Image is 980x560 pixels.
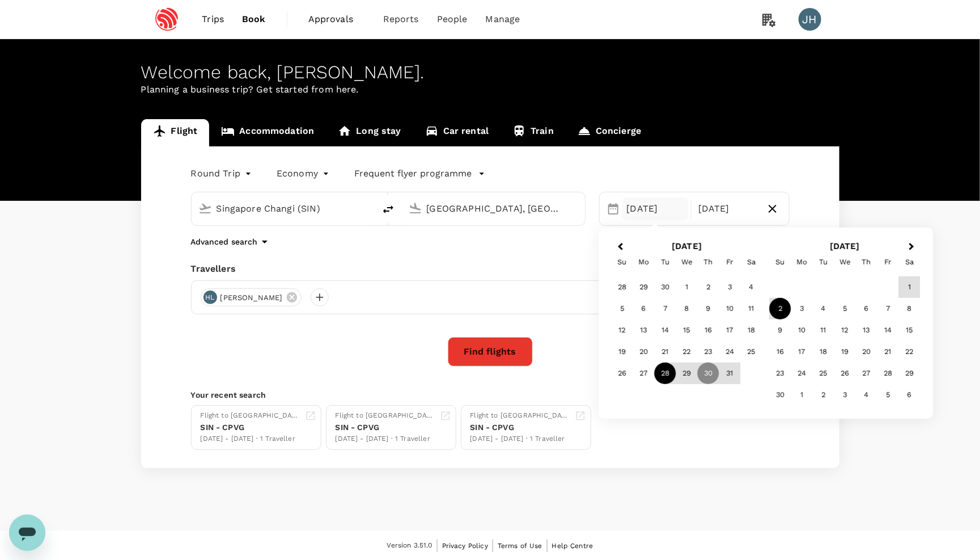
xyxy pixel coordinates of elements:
div: Choose Friday, November 28th, 2025 [877,363,899,384]
div: Choose Thursday, November 6th, 2025 [856,298,877,319]
div: Month October, 2025 [612,276,762,384]
div: Tuesday [655,251,676,273]
div: Choose Monday, November 24th, 2025 [791,363,813,384]
span: People [437,12,468,26]
div: Choose Tuesday, October 28th, 2025 [655,363,676,384]
div: Choose Thursday, October 23rd, 2025 [698,341,719,363]
div: Wednesday [834,251,856,273]
iframe: Button to launch messaging window [9,515,45,551]
div: Choose Monday, November 17th, 2025 [791,341,813,363]
div: Choose Friday, November 21st, 2025 [877,341,899,363]
div: Choose Thursday, November 27th, 2025 [856,363,877,384]
span: Reports [383,12,419,26]
div: Friday [719,251,741,273]
div: [DATE] - [DATE] · 1 Traveller [470,433,570,445]
div: Thursday [698,251,719,273]
span: Privacy Policy [442,542,488,550]
div: Choose Tuesday, October 7th, 2025 [655,298,676,319]
div: Choose Thursday, December 4th, 2025 [856,384,877,406]
div: Choose Wednesday, October 29th, 2025 [676,363,698,384]
div: Choose Saturday, October 25th, 2025 [741,341,762,363]
div: Choose Sunday, November 2nd, 2025 [770,298,791,319]
div: Choose Friday, November 7th, 2025 [877,298,899,319]
div: Choose Monday, December 1st, 2025 [791,384,813,406]
div: [DATE] [622,197,689,220]
div: Friday [877,251,899,273]
div: SIN - CPVG [201,422,300,433]
input: Going to [427,200,561,217]
div: Sunday [612,251,633,273]
a: Accommodation [209,119,326,146]
a: Help Centre [552,540,593,552]
div: Choose Sunday, November 9th, 2025 [770,319,791,341]
button: Advanced search [191,235,271,249]
div: Choose Tuesday, October 21st, 2025 [655,341,676,363]
div: Monday [633,251,655,273]
div: Choose Wednesday, October 1st, 2025 [676,276,698,298]
div: Choose Friday, October 24th, 2025 [719,341,741,363]
div: Choose Tuesday, October 14th, 2025 [655,319,676,341]
div: SIN - CPVG [336,422,435,433]
h2: [DATE] [608,241,766,251]
div: [DATE] - [DATE] · 1 Traveller [201,433,300,445]
span: [PERSON_NAME] [214,292,290,304]
div: Choose Tuesday, December 2nd, 2025 [813,384,834,406]
div: Choose Friday, October 31st, 2025 [719,363,741,384]
div: Choose Saturday, October 18th, 2025 [741,319,762,341]
span: Manage [486,12,520,26]
div: Choose Friday, October 10th, 2025 [719,298,741,319]
div: Flight to [GEOGRAPHIC_DATA] [470,410,570,422]
div: Choose Friday, October 3rd, 2025 [719,276,741,298]
div: JH [799,8,821,31]
div: Travellers [191,262,790,276]
p: Your recent search [191,389,790,401]
a: Train [500,119,566,146]
div: Choose Thursday, November 13th, 2025 [856,319,877,341]
div: Choose Monday, October 6th, 2025 [633,298,655,319]
div: Choose Sunday, September 28th, 2025 [612,276,633,298]
div: HL[PERSON_NAME] [201,288,302,306]
div: SIN - CPVG [470,422,570,433]
div: Sunday [770,251,791,273]
button: Find flights [448,337,533,367]
div: Choose Wednesday, November 26th, 2025 [834,363,856,384]
div: Welcome back , [PERSON_NAME] . [141,62,839,83]
span: Trips [202,12,224,26]
div: Economy [277,165,332,183]
div: Choose Wednesday, November 19th, 2025 [834,341,856,363]
div: Choose Saturday, November 15th, 2025 [899,319,920,341]
div: Flight to [GEOGRAPHIC_DATA] [201,410,300,422]
img: Espressif Systems Singapore Pte Ltd [141,7,193,32]
div: Choose Friday, December 5th, 2025 [877,384,899,406]
div: Choose Tuesday, November 4th, 2025 [813,298,834,319]
div: Choose Sunday, November 23rd, 2025 [770,363,791,384]
div: Thursday [856,251,877,273]
span: Book [242,12,266,26]
div: Choose Wednesday, October 8th, 2025 [676,298,698,319]
div: Choose Monday, November 10th, 2025 [791,319,813,341]
div: Choose Monday, October 20th, 2025 [633,341,655,363]
div: Choose Tuesday, November 11th, 2025 [813,319,834,341]
div: [DATE] [694,197,761,220]
div: Choose Sunday, October 26th, 2025 [612,363,633,384]
div: Choose Monday, September 29th, 2025 [633,276,655,298]
div: Choose Thursday, October 16th, 2025 [698,319,719,341]
div: Saturday [741,251,762,273]
div: Choose Saturday, November 1st, 2025 [899,276,920,298]
div: Choose Wednesday, November 5th, 2025 [834,298,856,319]
div: Choose Tuesday, September 30th, 2025 [655,276,676,298]
div: Choose Thursday, October 30th, 2025 [698,363,719,384]
div: Choose Sunday, October 12th, 2025 [612,319,633,341]
div: Choose Wednesday, December 3rd, 2025 [834,384,856,406]
div: Wednesday [676,251,698,273]
div: Saturday [899,251,920,273]
div: Choose Saturday, December 6th, 2025 [899,384,920,406]
a: Flight [141,119,210,146]
div: Choose Monday, October 13th, 2025 [633,319,655,341]
p: Frequent flyer programme [354,167,472,180]
a: Privacy Policy [442,540,488,552]
div: Round Trip [191,165,254,183]
div: Monday [791,251,813,273]
a: Concierge [566,119,653,146]
div: Choose Monday, November 3rd, 2025 [791,298,813,319]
